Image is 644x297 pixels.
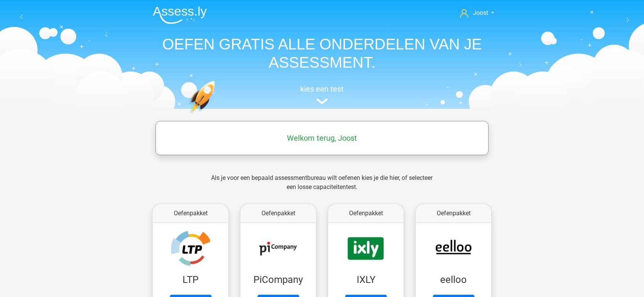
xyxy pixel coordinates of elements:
[473,9,488,16] span: Joost
[147,35,497,71] h1: OEFEN GRATIS ALLE ONDERDELEN VAN JE ASSESSMENT.
[159,133,485,143] h5: Welkom terug, Joost
[457,8,497,17] a: Joost
[147,84,497,105] a: kies een test
[147,84,497,94] h5: kies een test
[316,98,328,104] img: assessment
[153,6,207,24] img: Assessly
[205,173,439,201] div: Als je voor een bepaald assessmentbureau wilt oefenen kies je die hier, of selecteer een losse ca...
[189,81,245,149] img: oefenen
